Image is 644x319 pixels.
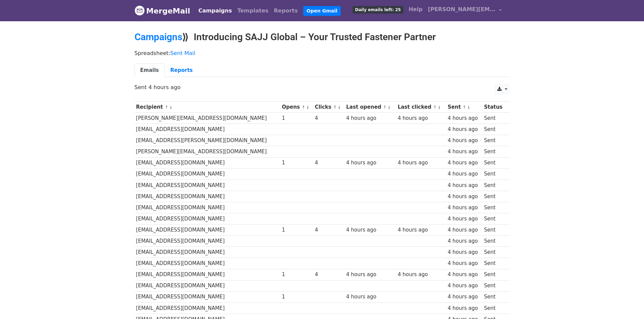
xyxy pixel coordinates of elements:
[482,302,506,314] td: Sent
[135,224,280,236] td: [EMAIL_ADDRESS][DOMAIN_NAME]
[398,271,444,278] div: 4 hours ago
[482,236,506,247] td: Sent
[448,304,481,312] div: 4 hours ago
[135,5,145,16] img: MergeMail logo
[315,114,343,122] div: 4
[448,282,481,290] div: 4 hours ago
[282,271,312,278] div: 1
[350,3,406,16] a: Daily emails left: 25
[448,126,481,133] div: 4 hours ago
[482,168,506,180] td: Sent
[135,63,165,77] a: Emails
[482,146,506,157] td: Sent
[448,215,481,223] div: 4 hours ago
[282,293,312,301] div: 1
[135,157,280,168] td: [EMAIL_ADDRESS][DOMAIN_NAME]
[196,4,235,18] a: Campaigns
[135,84,510,91] p: Sent 4 hours ago
[448,237,481,245] div: 4 hours ago
[282,226,312,234] div: 1
[235,4,271,18] a: Templates
[271,4,301,18] a: Reports
[482,269,506,280] td: Sent
[135,4,190,18] a: MergeMail
[280,102,313,113] th: Opens
[398,159,444,167] div: 4 hours ago
[135,280,280,291] td: [EMAIL_ADDRESS][DOMAIN_NAME]
[135,191,280,202] td: [EMAIL_ADDRESS][DOMAIN_NAME]
[346,271,395,278] div: 4 hours ago
[428,5,496,14] span: [PERSON_NAME][EMAIL_ADDRESS][DOMAIN_NAME]
[337,105,341,110] a: ↓
[448,248,481,256] div: 4 hours ago
[467,105,471,110] a: ↓
[448,182,481,189] div: 4 hours ago
[135,124,280,135] td: [EMAIL_ADDRESS][DOMAIN_NAME]
[482,180,506,191] td: Sent
[482,102,506,113] th: Status
[462,105,466,110] a: ↑
[433,105,437,110] a: ↑
[482,202,506,213] td: Sent
[446,102,482,113] th: Sent
[135,291,280,302] td: [EMAIL_ADDRESS][DOMAIN_NAME]
[425,3,504,19] a: [PERSON_NAME][EMAIL_ADDRESS][DOMAIN_NAME]
[396,102,446,113] th: Last clicked
[135,168,280,180] td: [EMAIL_ADDRESS][DOMAIN_NAME]
[135,302,280,314] td: [EMAIL_ADDRESS][DOMAIN_NAME]
[448,260,481,267] div: 4 hours ago
[135,269,280,280] td: [EMAIL_ADDRESS][DOMAIN_NAME]
[135,213,280,224] td: [EMAIL_ADDRESS][DOMAIN_NAME]
[135,50,510,57] p: Spreadsheet:
[135,113,280,124] td: [PERSON_NAME][EMAIL_ADDRESS][DOMAIN_NAME]
[135,135,280,146] td: [EMAIL_ADDRESS][PERSON_NAME][DOMAIN_NAME]
[482,280,506,291] td: Sent
[165,105,168,110] a: ↑
[383,105,387,110] a: ↑
[135,258,280,269] td: [EMAIL_ADDRESS][DOMAIN_NAME]
[398,114,444,122] div: 4 hours ago
[302,105,305,110] a: ↑
[482,135,506,146] td: Sent
[448,137,481,144] div: 4 hours ago
[353,6,403,14] span: Daily emails left: 25
[135,236,280,247] td: [EMAIL_ADDRESS][DOMAIN_NAME]
[482,191,506,202] td: Sent
[448,170,481,178] div: 4 hours ago
[315,159,343,167] div: 4
[346,293,395,301] div: 4 hours ago
[169,105,173,110] a: ↓
[135,247,280,258] td: [EMAIL_ADDRESS][DOMAIN_NAME]
[448,114,481,122] div: 4 hours ago
[482,247,506,258] td: Sent
[448,271,481,278] div: 4 hours ago
[482,213,506,224] td: Sent
[135,180,280,191] td: [EMAIL_ADDRESS][DOMAIN_NAME]
[482,124,506,135] td: Sent
[165,63,198,77] a: Reports
[448,293,481,301] div: 4 hours ago
[448,226,481,234] div: 4 hours ago
[482,113,506,124] td: Sent
[135,31,510,43] h2: ⟫ Introducing SAJJ Global – Your Trusted Fastener Partner
[448,204,481,212] div: 4 hours ago
[482,157,506,168] td: Sent
[170,50,195,56] a: Sent Mail
[387,105,391,110] a: ↓
[448,193,481,201] div: 4 hours ago
[346,226,395,234] div: 4 hours ago
[313,102,344,113] th: Clicks
[482,224,506,236] td: Sent
[448,148,481,156] div: 4 hours ago
[482,291,506,302] td: Sent
[135,202,280,213] td: [EMAIL_ADDRESS][DOMAIN_NAME]
[482,258,506,269] td: Sent
[406,3,425,16] a: Help
[135,146,280,157] td: [PERSON_NAME][EMAIL_ADDRESS][DOMAIN_NAME]
[315,226,343,234] div: 4
[306,105,310,110] a: ↓
[333,105,337,110] a: ↑
[346,114,395,122] div: 4 hours ago
[346,159,395,167] div: 4 hours ago
[398,226,444,234] div: 4 hours ago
